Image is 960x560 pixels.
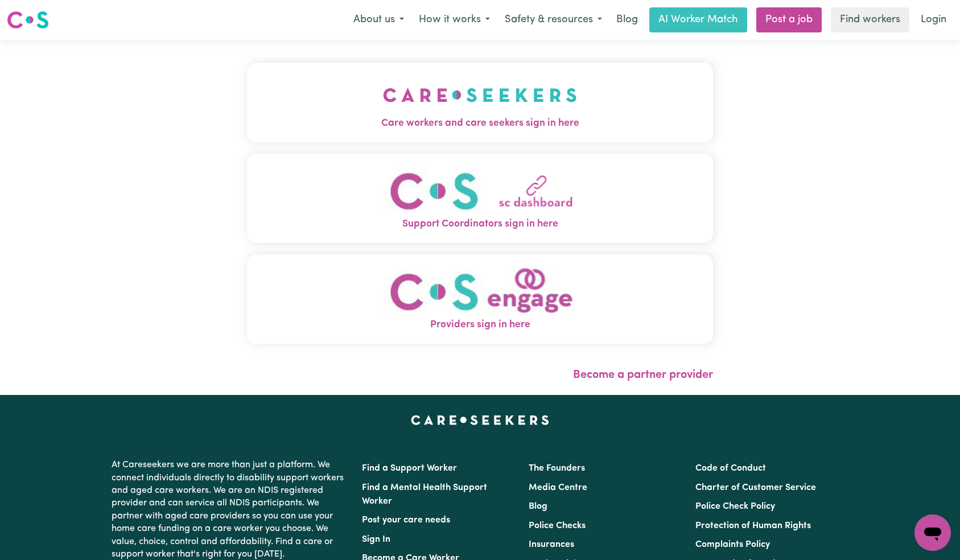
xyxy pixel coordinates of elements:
a: AI Worker Match [649,7,747,32]
button: How it works [411,8,497,32]
a: Blog [529,502,547,511]
button: Support Coordinators sign in here [247,154,714,243]
a: Login [914,7,953,32]
a: Post your care needs [362,516,450,525]
a: Protection of Human Rights [695,521,811,530]
span: Care workers and care seekers sign in here [247,116,714,131]
a: Blog [609,7,645,32]
a: Police Check Policy [695,502,775,511]
span: Support Coordinators sign in here [247,217,714,232]
a: Code of Conduct [695,464,766,473]
a: Find workers [831,7,909,32]
a: Careseekers logo [7,7,49,33]
button: About us [346,8,411,32]
iframe: Button to launch messaging window [914,514,951,551]
a: Charter of Customer Service [695,483,816,492]
button: Providers sign in here [247,254,714,344]
span: Providers sign in here [247,318,714,332]
a: Find a Support Worker [362,464,457,473]
button: Safety & resources [497,8,609,32]
a: The Founders [529,464,585,473]
a: Police Checks [529,521,586,530]
a: Insurances [529,540,574,549]
a: Find a Mental Health Support Worker [362,483,487,506]
a: Post a job [756,7,822,32]
a: Media Centre [529,483,587,492]
a: Complaints Policy [695,540,770,549]
button: Care workers and care seekers sign in here [247,63,714,142]
a: Become a partner provider [573,369,713,381]
a: Sign In [362,535,390,544]
img: Careseekers logo [7,10,49,30]
a: Careseekers home page [411,415,549,425]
